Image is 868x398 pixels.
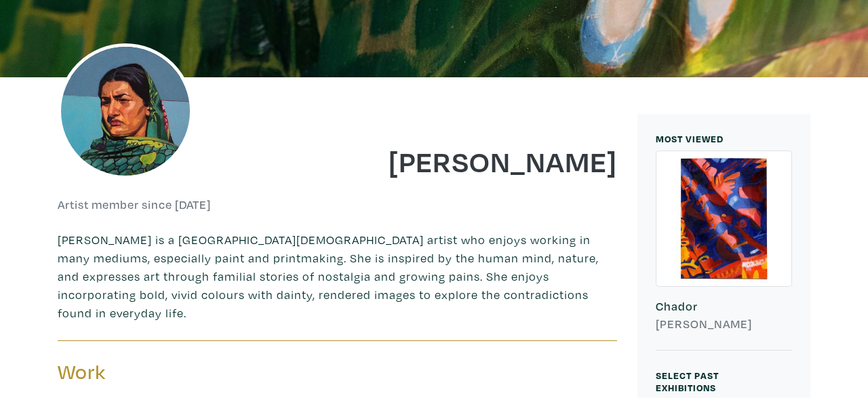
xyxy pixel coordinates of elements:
small: MOST VIEWED [656,132,724,145]
img: phpThumb.php [58,43,193,179]
a: Chador [PERSON_NAME] [656,151,792,351]
p: [PERSON_NAME] is a [GEOGRAPHIC_DATA][DEMOGRAPHIC_DATA] artist who enjoys working in many mediums,... [58,231,617,322]
h6: Artist member since [DATE] [58,197,211,212]
small: Select Past Exhibitions [656,369,719,394]
h3: Work [58,359,328,385]
h6: [PERSON_NAME] [656,317,792,332]
h1: [PERSON_NAME] [348,142,618,179]
h6: Chador [656,299,792,314]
